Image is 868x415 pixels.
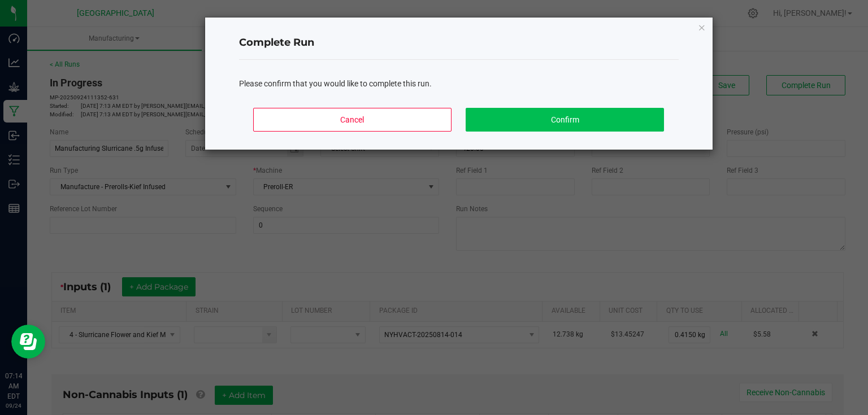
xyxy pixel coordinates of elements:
iframe: Resource center [11,325,45,359]
button: Confirm [466,108,663,132]
h4: Complete Run [239,36,679,50]
button: Close [698,20,706,34]
button: Cancel [253,108,451,132]
div: Please confirm that you would like to complete this run. [239,78,679,90]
